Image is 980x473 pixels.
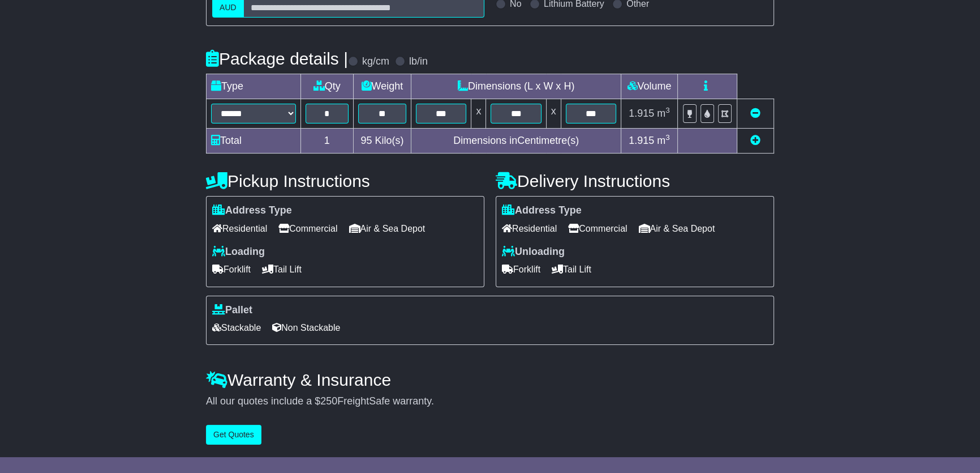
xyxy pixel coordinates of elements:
span: m [657,108,670,119]
td: Kilo(s) [353,129,411,154]
span: Air & Sea Depot [639,220,715,237]
sup: 3 [665,106,670,114]
span: 1.915 [629,108,654,119]
span: Residential [212,220,267,237]
span: Stackable [212,319,261,336]
td: x [546,99,561,129]
h4: Warranty & Insurance [206,370,774,389]
span: Commercial [278,220,337,237]
span: Non Stackable [272,319,340,336]
a: Remove this item [750,108,760,119]
label: kg/cm [362,56,389,68]
span: Air & Sea Depot [349,220,425,237]
span: m [657,135,670,146]
label: Address Type [502,204,582,217]
td: Total [207,129,301,154]
label: Loading [212,246,265,258]
h4: Package details | [206,49,348,68]
label: Unloading [502,246,565,258]
td: Type [207,74,301,99]
label: Pallet [212,304,252,317]
span: 250 [320,395,337,407]
span: Residential [502,220,557,237]
a: Add new item [750,135,760,146]
td: Volume [621,74,677,99]
span: 1.915 [629,135,654,146]
div: All our quotes include a $ FreightSafe warranty. [206,395,774,408]
button: Get Quotes [206,425,261,445]
span: 95 [360,135,372,146]
span: Tail Lift [262,261,302,278]
td: Dimensions (L x W x H) [411,74,621,99]
td: 1 [301,129,354,154]
td: Weight [353,74,411,99]
label: lb/in [409,56,428,68]
span: Commercial [568,220,627,237]
h4: Pickup Instructions [206,172,484,190]
span: Forklift [502,261,540,278]
td: x [471,99,486,129]
span: Forklift [212,261,251,278]
td: Qty [301,74,354,99]
span: Tail Lift [552,261,591,278]
td: Dimensions in Centimetre(s) [411,129,621,154]
sup: 3 [665,133,670,142]
label: Address Type [212,204,292,217]
h4: Delivery Instructions [496,172,774,190]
